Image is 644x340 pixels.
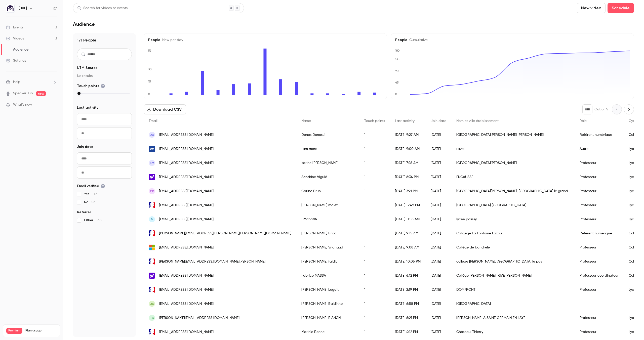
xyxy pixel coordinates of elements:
[13,102,32,107] span: What's new
[451,212,575,226] div: lycee palissy
[296,240,359,254] div: [PERSON_NAME] Vrignaud
[359,240,390,254] div: 1
[395,92,397,96] text: 0
[594,107,608,112] p: Out of 4
[359,311,390,325] div: 1
[84,200,95,205] span: No
[301,119,311,123] span: Name
[77,105,98,110] span: Last activity
[580,119,587,123] span: Rôle
[575,212,624,226] div: Professeur
[149,174,155,180] img: yahoo.fr
[426,198,451,212] div: [DATE]
[390,128,426,142] div: [DATE] 9:27 AM
[359,198,390,212] div: 1
[149,202,155,208] img: ac-lille.fr
[451,297,575,311] div: [GEOGRAPHIC_DATA]
[25,329,57,333] span: Plan usage
[296,325,359,339] div: Marinie Bonne
[431,119,446,123] span: Join date
[77,113,132,125] input: From
[6,79,57,85] li: help-dropdown-opener
[395,37,630,42] h5: People
[296,142,359,156] div: tam mere
[390,156,426,170] div: [DATE] 7:26 AM
[77,37,132,43] h1: 171 People
[390,226,426,240] div: [DATE] 9:15 AM
[19,6,27,11] h6: [URL]
[451,240,575,254] div: Collège de bandrele
[296,170,359,184] div: Sandrine Viguié
[77,210,91,215] span: Referrer
[608,3,634,13] button: Schedule
[451,325,575,339] div: Château-Thierry
[359,283,390,297] div: 1
[390,269,426,283] div: [DATE] 6:12 PM
[426,254,451,269] div: [DATE]
[159,217,214,222] span: [EMAIL_ADDRESS][DOMAIN_NAME]
[426,184,451,198] div: [DATE]
[390,325,426,339] div: [DATE] 4:12 PM
[575,325,624,339] div: Professeur
[296,311,359,325] div: [PERSON_NAME] BIANCHI
[148,37,383,42] h5: People
[407,38,428,42] span: Cumulative
[149,329,155,335] img: ac-amiens.fr
[359,212,390,226] div: 1
[159,301,214,307] span: [EMAIL_ADDRESS][DOMAIN_NAME]
[395,57,399,61] text: 135
[575,156,624,170] div: Professeur
[148,92,150,96] text: 0
[359,269,390,283] div: 1
[77,166,132,179] input: To
[159,189,214,194] span: [EMAIL_ADDRESS][DOMAIN_NAME]
[159,287,214,292] span: [EMAIL_ADDRESS][DOMAIN_NAME]
[149,146,155,152] img: gmx.fr
[149,119,157,123] span: Email
[390,283,426,297] div: [DATE] 2:19 PM
[149,244,155,250] img: outlook.fr
[159,273,214,278] span: [EMAIL_ADDRESS][DOMAIN_NAME]
[395,81,399,84] text: 45
[390,142,426,156] div: [DATE] 9:00 AM
[13,79,20,85] span: Help
[575,311,624,325] div: Professeur
[426,156,451,170] div: [DATE]
[159,175,214,180] span: [EMAIL_ADDRESS][DOMAIN_NAME]
[359,254,390,269] div: 1
[296,254,359,269] div: [PERSON_NAME] faidit
[426,142,451,156] div: [DATE]
[150,161,154,165] span: KM
[151,217,153,222] span: B
[77,6,128,11] div: Search for videos or events
[296,226,359,240] div: [PERSON_NAME] Briot
[296,283,359,297] div: [PERSON_NAME] Legait
[451,156,575,170] div: [GEOGRAPHIC_DATA][PERSON_NAME]
[150,189,154,193] span: CB
[359,142,390,156] div: 1
[395,69,399,73] text: 90
[451,142,575,156] div: ravel
[451,198,575,212] div: [GEOGRAPHIC_DATA] [GEOGRAPHIC_DATA]
[426,170,451,184] div: [DATE]
[77,83,105,89] span: Touch points
[575,142,624,156] div: Autre
[359,297,390,311] div: 1
[73,21,95,27] h1: Audience
[160,38,183,42] span: New per day
[426,226,451,240] div: [DATE]
[149,259,155,265] img: ac-lyon.fr
[77,65,98,70] span: UTM Source
[159,231,291,236] span: [PERSON_NAME][EMAIL_ADDRESS][PERSON_NAME][PERSON_NAME][DOMAIN_NAME]
[451,254,575,269] div: collège [PERSON_NAME]. [GEOGRAPHIC_DATA] le puy
[359,170,390,184] div: 1
[575,184,624,198] div: Professeur
[451,128,575,142] div: [GEOGRAPHIC_DATA][PERSON_NAME] [PERSON_NAME]
[451,226,575,240] div: Collgège La Fontaine Laxou
[92,192,97,196] span: 119
[451,170,575,184] div: ENCAUSSE
[150,302,154,306] span: JB
[451,269,575,283] div: Collège [PERSON_NAME], RIVE [PERSON_NAME]
[390,212,426,226] div: [DATE] 11:58 AM
[359,128,390,142] div: 1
